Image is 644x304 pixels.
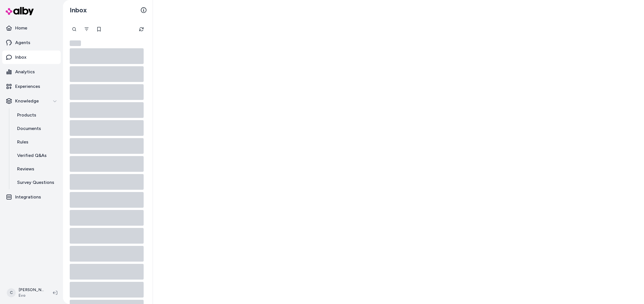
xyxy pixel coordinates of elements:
a: Home [2,21,61,35]
h2: Inbox [70,6,87,14]
button: C[PERSON_NAME]Evo [3,284,48,302]
button: Knowledge [2,94,61,108]
p: Home [15,25,27,31]
a: Verified Q&As [12,149,61,162]
a: Survey Questions [12,176,61,189]
img: alby Logo [6,7,34,15]
button: Filter [81,24,92,35]
a: Analytics [2,65,61,79]
p: Documents [17,125,41,132]
a: Reviews [12,162,61,176]
p: Rules [17,139,28,145]
p: Verified Q&As [17,152,47,159]
p: [PERSON_NAME] [19,287,44,293]
p: Products [17,112,36,118]
p: Inbox [15,54,26,61]
a: Documents [12,122,61,135]
a: Experiences [2,80,61,93]
p: Integrations [15,194,41,200]
p: Analytics [15,68,35,75]
p: Reviews [17,166,34,172]
a: Agents [2,36,61,49]
p: Agents [15,39,30,46]
a: Products [12,108,61,122]
button: Refresh [136,24,147,35]
span: Evo [19,293,44,298]
p: Experiences [15,83,40,90]
a: Rules [12,135,61,149]
p: Survey Questions [17,179,54,186]
a: Inbox [2,51,61,64]
span: C [7,288,16,297]
p: Knowledge [15,98,39,104]
a: Integrations [2,190,61,204]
